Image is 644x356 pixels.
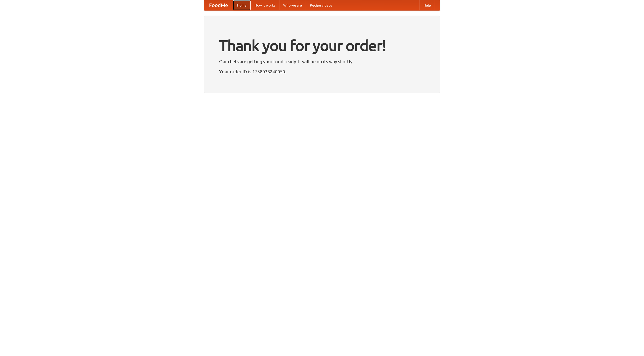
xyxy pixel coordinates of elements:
[251,0,279,10] a: How it works
[279,0,306,10] a: Who we are
[204,0,233,10] a: FoodMe
[219,68,425,75] p: Your order ID is 1758038240050.
[233,0,251,10] a: Home
[219,33,425,58] h1: Thank you for your order!
[219,58,425,65] p: Our chefs are getting your food ready. It will be on its way shortly.
[306,0,336,10] a: Recipe videos
[419,0,435,10] a: Help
